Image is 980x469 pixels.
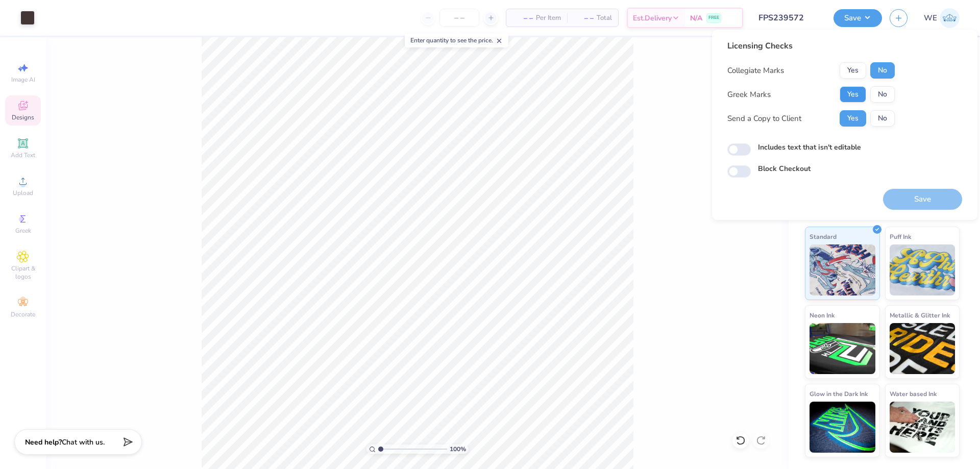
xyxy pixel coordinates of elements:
span: Clipart & logos [5,264,41,281]
span: Chat with us. [62,437,105,447]
span: Puff Ink [890,231,911,242]
img: Werrine Empeynado [940,8,960,28]
img: Metallic & Glitter Ink [890,323,955,374]
span: N/A [690,13,702,23]
img: Water based Ink [890,402,955,453]
span: FREE [708,14,719,21]
span: Per Item [536,13,561,23]
img: Puff Ink [890,244,955,295]
span: – – [573,13,594,23]
span: Image AI [11,76,35,84]
span: Greek [15,227,31,235]
button: No [870,86,895,103]
input: Untitled Design [751,8,826,28]
label: Block Checkout [758,163,811,174]
span: Decorate [11,310,35,318]
button: No [870,110,895,127]
div: Enter quantity to see the price. [405,33,508,47]
div: Greek Marks [727,89,771,101]
span: Add Text [11,151,35,159]
div: Licensing Checks [727,40,895,52]
span: Glow in the Dark Ink [810,388,868,399]
span: Total [597,13,612,23]
span: Water based Ink [890,388,937,399]
button: Yes [840,86,866,103]
span: Standard [810,231,837,242]
div: Collegiate Marks [727,65,784,77]
span: WE [924,12,937,24]
span: Neon Ink [810,310,835,320]
a: WE [924,8,960,28]
button: No [870,62,895,79]
span: Designs [12,113,34,121]
img: Neon Ink [810,323,875,374]
input: – – [439,9,479,27]
span: Metallic & Glitter Ink [890,310,950,320]
button: Yes [840,110,866,127]
span: Est. Delivery [633,13,672,23]
button: Save [834,9,882,27]
span: 100 % [450,445,466,454]
div: Send a Copy to Client [727,113,801,125]
strong: Need help? [25,437,62,447]
img: Standard [810,244,875,295]
span: Upload [13,189,33,197]
label: Includes text that isn't editable [758,142,861,153]
button: Yes [840,62,866,79]
span: – – [512,13,533,23]
img: Glow in the Dark Ink [810,402,875,453]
